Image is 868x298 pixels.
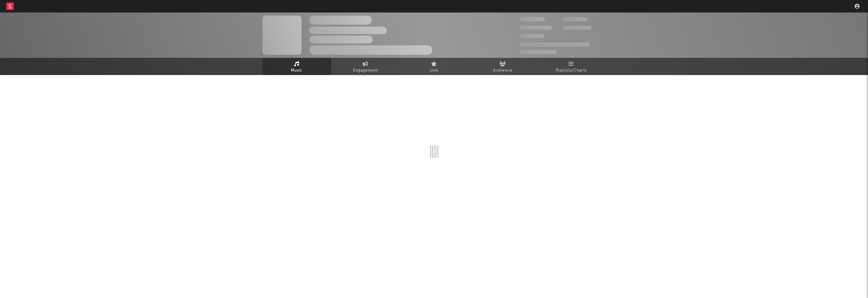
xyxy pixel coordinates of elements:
a: Playlists/Charts [537,58,606,75]
span: Jump Score: 85.0 [520,50,557,54]
span: 100,000 [563,17,587,21]
span: 100,000 [520,34,545,38]
a: Live [400,58,468,75]
span: 50,000,000 [520,26,552,30]
span: Music [291,67,302,74]
span: Live [430,67,438,74]
span: Playlists/Charts [556,67,587,74]
span: 1,000,000 [563,26,591,30]
a: Audience [468,58,537,75]
a: Music [262,58,331,75]
a: Engagement [331,58,400,75]
span: 300,000 [520,17,545,21]
span: Engagement [353,67,378,74]
span: Audience [493,67,512,74]
span: 50,000,000 Monthly Listeners [520,43,590,47]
